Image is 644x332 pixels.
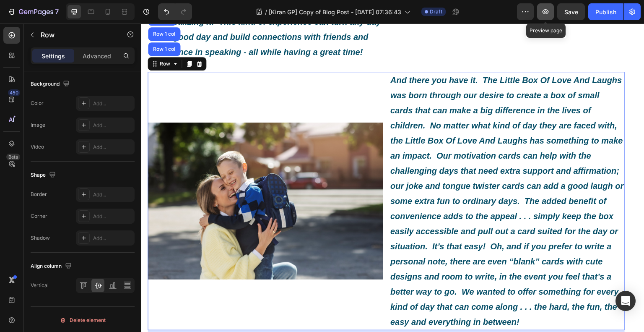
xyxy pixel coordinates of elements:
div: Row 1 col [10,8,36,13]
div: Color [31,99,44,107]
div: Vertical [31,282,49,289]
div: Border [31,191,47,198]
div: Add... [93,213,132,220]
span: / [265,8,267,16]
div: Add... [93,191,132,199]
button: Delete element [31,314,135,327]
p: Settings [42,52,65,60]
div: Row 1 col [10,23,36,28]
div: Background [31,78,71,90]
span: Draft [430,8,442,16]
button: Save [557,3,585,20]
div: Add... [93,144,132,151]
div: Add... [93,235,132,242]
div: Shadow [31,234,50,242]
span: Save [564,8,578,16]
span: [Kiran GP] Copy of Blog Post - [DATE] 07:36:43 [269,8,401,16]
p: Row [41,30,112,40]
i: And there you have it. The Little Box Of Love And Laughs was born through our desire to create a ... [249,52,483,303]
div: Publish [595,8,616,16]
div: Corner [31,212,47,220]
div: Beta [6,154,20,160]
div: Delete element [60,315,106,325]
iframe: Design area [141,24,644,332]
button: 7 [3,3,62,20]
div: Align column [31,261,73,272]
div: Image [31,121,45,129]
div: Add... [93,122,132,129]
div: Video [31,143,44,151]
div: Add... [93,100,132,107]
p: Advanced [83,52,111,60]
div: Row [17,37,31,44]
div: Shape [31,170,57,181]
div: Undo/Redo [158,3,192,20]
div: 450 [8,89,20,96]
p: 7 [55,7,59,17]
h2: Rich Text Editor. Editing area: main [248,48,483,307]
button: Publish [588,3,623,20]
div: Open Intercom Messenger [615,291,636,311]
p: ⁠⁠⁠⁠⁠⁠⁠ [249,49,483,306]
